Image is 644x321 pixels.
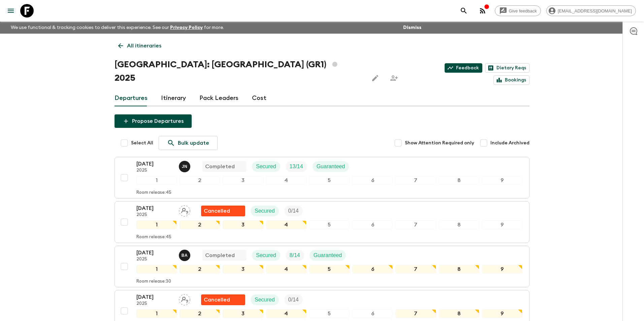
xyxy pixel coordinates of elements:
div: Secured [251,294,279,305]
span: Give feedback [505,8,541,13]
button: Edit this itinerary [368,71,382,85]
div: 1 [136,265,177,274]
p: Secured [256,251,276,259]
div: Trip Fill [286,161,307,172]
p: 0 / 14 [288,207,299,215]
a: Departures [115,90,148,106]
p: Secured [255,207,275,215]
div: 5 [309,309,350,318]
p: 2025 [136,212,173,218]
div: 5 [309,176,350,185]
button: [DATE]2025Byron AndersonCompletedSecuredTrip FillGuaranteed123456789Room release:30 [115,246,529,287]
p: 2025 [136,168,173,173]
a: Privacy Policy [170,25,203,30]
p: [DATE] [136,293,173,301]
div: 3 [223,220,263,229]
div: 4 [266,309,307,318]
p: Secured [256,163,276,171]
div: 8 [439,309,479,318]
a: Bookings [493,75,529,85]
button: Dismiss [401,23,423,32]
div: 7 [395,220,436,229]
div: 9 [482,265,522,274]
span: Byron Anderson [179,252,192,257]
div: 6 [352,265,393,274]
div: Flash Pack cancellation [201,294,245,305]
p: [DATE] [136,204,173,212]
div: 3 [223,265,263,274]
span: Assign pack leader [179,207,190,213]
div: Secured [251,206,279,216]
span: Select All [131,140,153,146]
div: Trip Fill [284,294,303,305]
p: 2025 [136,257,173,262]
p: Bulk update [178,139,209,147]
h1: [GEOGRAPHIC_DATA]: [GEOGRAPHIC_DATA] (GR1) 2025 [115,58,363,85]
p: 8 / 14 [290,251,300,259]
div: 5 [309,220,350,229]
div: 7 [395,309,436,318]
div: Trip Fill [286,250,304,261]
p: Cancelled [204,207,230,215]
div: 9 [482,220,522,229]
p: All itineraries [127,42,161,50]
div: Secured [252,250,280,261]
a: Feedback [445,63,482,73]
div: 2 [180,309,220,318]
p: Room release: 30 [136,279,171,284]
a: Give feedback [495,5,541,16]
p: 2025 [136,301,173,307]
div: 8 [439,265,479,274]
p: Room release: 45 [136,235,171,240]
span: [EMAIL_ADDRESS][DOMAIN_NAME] [554,8,636,13]
p: 13 / 14 [290,163,303,171]
div: 8 [439,176,479,185]
div: 4 [266,176,307,185]
span: Assign pack leader [179,296,190,301]
div: [EMAIL_ADDRESS][DOMAIN_NAME] [546,5,636,16]
div: 4 [266,265,307,274]
div: 8 [439,220,479,229]
a: Dietary Reqs [485,63,529,73]
button: [DATE]2025Janita NurmiCompletedSecuredTrip FillGuaranteed123456789Room release:45 [115,157,529,199]
a: Itinerary [161,90,186,106]
button: search adventures [457,4,471,17]
p: [DATE] [136,160,173,168]
div: 6 [352,309,393,318]
span: Share this itinerary [387,71,401,85]
div: 9 [482,309,522,318]
p: Guaranteed [317,163,345,171]
div: 3 [223,176,263,185]
div: 6 [352,176,393,185]
p: We use functional & tracking cookies to deliver this experience. See our for more. [8,22,227,34]
a: Cost [252,90,266,106]
button: menu [4,4,18,17]
a: Bulk update [159,136,218,150]
div: Secured [252,161,280,172]
div: 6 [352,220,393,229]
div: 1 [136,309,177,318]
p: Completed [205,251,235,259]
div: 4 [266,220,307,229]
button: [DATE]2025Assign pack leaderFlash Pack cancellationSecuredTrip Fill123456789Room release:45 [115,201,529,243]
p: [DATE] [136,249,173,257]
div: 7 [395,265,436,274]
p: Completed [205,163,235,171]
p: Secured [255,296,275,304]
p: Cancelled [204,296,230,304]
div: 2 [180,176,220,185]
p: Room release: 45 [136,190,171,195]
span: Include Archived [490,140,529,146]
span: Show Attention Required only [405,140,474,146]
div: 5 [309,265,350,274]
button: Propose Departures [115,114,192,128]
div: 3 [223,309,263,318]
div: 1 [136,220,177,229]
div: Trip Fill [284,206,303,216]
div: 1 [136,176,177,185]
a: Pack Leaders [199,90,238,106]
div: 2 [180,220,220,229]
span: Janita Nurmi [179,163,192,168]
div: 9 [482,176,522,185]
a: All itineraries [115,39,165,52]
